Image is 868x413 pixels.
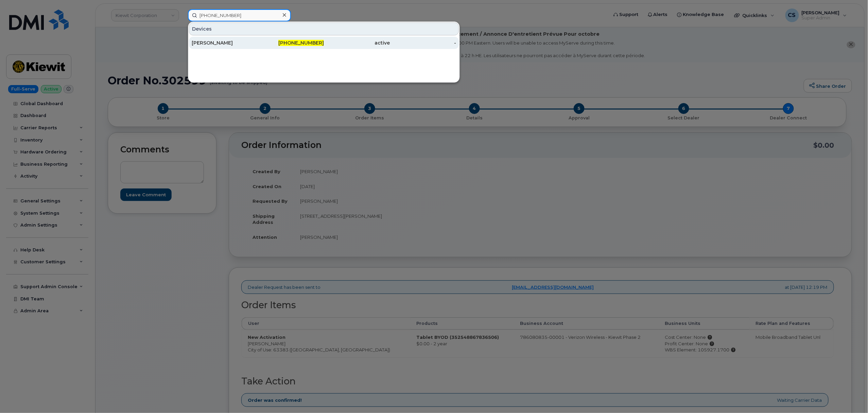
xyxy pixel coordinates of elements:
[838,383,863,408] iframe: Messenger Launcher
[324,39,390,46] div: active
[192,39,258,46] div: [PERSON_NAME]
[278,40,324,46] span: [PHONE_NUMBER]
[390,39,456,46] div: -
[189,22,459,35] div: Devices
[189,37,459,49] a: [PERSON_NAME][PHONE_NUMBER]active-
